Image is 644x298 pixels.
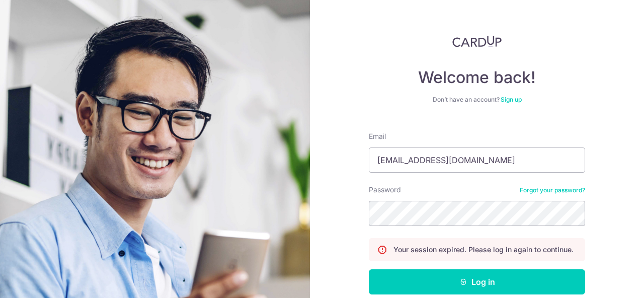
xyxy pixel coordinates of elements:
button: Log in [369,269,585,294]
a: Sign up [501,96,522,103]
h4: Welcome back! [369,67,585,88]
p: Your session expired. Please log in again to continue. [393,245,574,255]
label: Password [369,185,401,195]
div: Don’t have an account? [369,96,585,104]
a: Forgot your password? [520,186,585,194]
img: CardUp Logo [452,35,502,47]
label: Email [369,131,386,141]
input: Enter your Email [369,147,585,173]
